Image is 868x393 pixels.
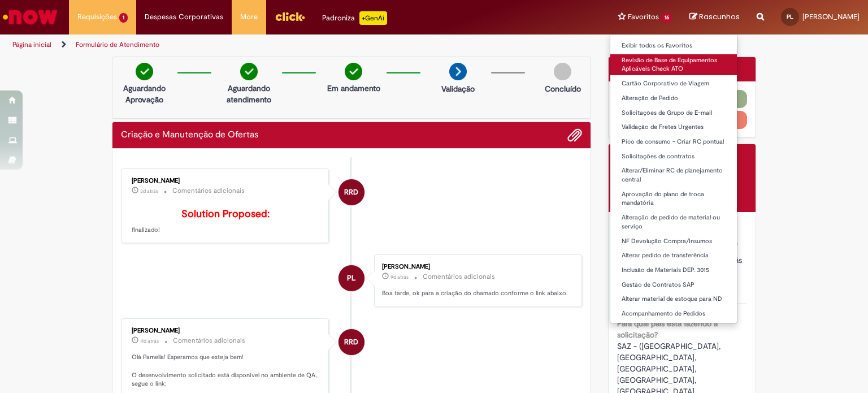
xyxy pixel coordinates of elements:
img: ServiceNow [1,6,59,28]
span: Despesas Corporativas [145,11,223,23]
a: Inclusão de Materiais DEP. 3015 [610,264,737,277]
h2: Criação e Manutenção de Ofertas Histórico de tíquete [121,130,258,140]
a: Alterar pedido de transferência [610,249,737,262]
a: Alterar/Eliminar RC de planejamento central [610,165,737,185]
p: Em andamento [327,83,380,94]
span: Favoritos [628,11,659,23]
img: check-circle-green.png [345,63,362,80]
p: Boa tarde, ok para a criação do chamado conforme o link abaixo. [382,289,570,298]
div: Solução Proposta [609,57,756,81]
a: Solicitações de Grupo de E-mail [610,107,737,119]
span: 9d atrás [390,274,409,280]
span: 3d atrás [140,188,158,195]
b: Solution Proposed: [181,208,270,221]
p: Concluído [545,83,581,94]
div: [PERSON_NAME] [382,264,570,270]
a: Pico de consumo - Criar RC pontual [610,136,737,148]
a: Alteração de Pedido [610,92,737,105]
span: 11d atrás [140,338,159,344]
a: Alterar material de estoque para ND [610,293,737,305]
span: Rascunhos [699,11,740,22]
a: Cartão Corporativo de Viagem [610,77,737,90]
div: Pamella Renata Farias Dias Ladeira [338,265,364,291]
p: Validação [441,83,475,94]
div: Rafael Rigolo da Silva [338,179,364,205]
div: [PERSON_NAME] [132,178,320,184]
p: finalizado! [132,209,320,235]
span: More [240,11,258,23]
p: Aguardando atendimento [222,83,276,105]
a: Revisão de Base de Equipamentos Aplicáveis Check ATO [610,54,737,75]
div: Padroniza [322,11,387,25]
span: PL [787,13,793,20]
div: Rafael Rigolo da Silva [338,329,364,355]
a: Alteração de pedido de material ou serviço [610,211,737,232]
a: NF Devolução Compra/Insumos [610,235,737,248]
div: [PERSON_NAME] [132,327,320,334]
img: img-circle-grey.png [554,63,571,80]
small: Comentários adicionais [173,336,245,346]
small: Comentários adicionais [172,186,245,196]
p: Aguardando Aprovação [117,83,172,105]
time: 18/08/2025 09:15:27 [140,338,159,344]
a: Rascunhos [689,12,740,23]
span: 1 [119,13,128,23]
span: RRD [344,179,358,206]
span: PL [347,265,355,292]
img: arrow-next.png [449,63,467,80]
ul: Favoritos [610,34,737,323]
a: Validação de Fretes Urgentes [610,121,737,133]
p: +GenAi [359,11,387,25]
time: 19/08/2025 16:38:02 [390,274,409,280]
img: check-circle-green.png [136,63,153,80]
b: Para qual país está fazendo a solicitação? [617,318,718,340]
small: Comentários adicionais [423,272,495,282]
span: Requisições [77,11,117,23]
img: click_logo_yellow_360x200.png [275,8,305,25]
span: [PERSON_NAME] [802,12,860,21]
button: Adicionar anexos [567,128,582,142]
a: Formulário de Atendimento [76,40,159,49]
img: check-circle-green.png [240,63,258,80]
time: 25/08/2025 22:20:07 [140,188,158,195]
a: Solicitações de contratos [610,150,737,163]
a: Gestão de Contratos SAP [610,279,737,291]
a: Aprovação do plano de troca mandatória [610,188,737,209]
ul: Trilhas de página [8,34,570,55]
a: Acompanhamento de Pedidos [610,308,737,320]
a: Exibir todos os Favoritos [610,40,737,52]
span: 16 [661,13,672,23]
a: Página inicial [12,40,51,49]
span: RRD [344,329,358,356]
